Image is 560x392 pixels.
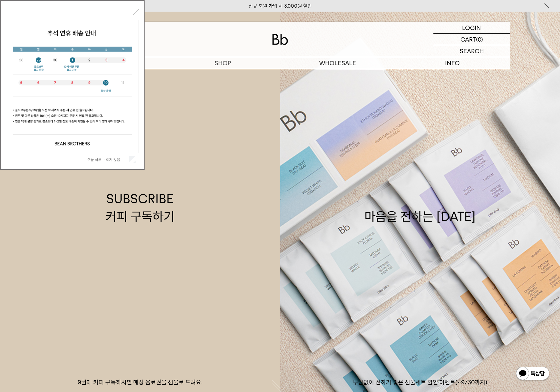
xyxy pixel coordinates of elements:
p: INFO [395,57,510,69]
div: 마음을 전하는 [DATE] [364,190,476,225]
label: 오늘 하루 보이지 않음 [87,157,128,162]
img: 카카오톡 채널 1:1 채팅 버튼 [515,366,550,382]
p: WHOLESALE [280,57,395,69]
p: (0) [476,34,483,45]
a: LOGIN [433,22,510,34]
p: LOGIN [462,22,481,33]
button: 닫기 [133,9,139,15]
p: SEARCH [460,45,484,57]
img: 로고 [272,34,288,45]
a: CART (0) [433,34,510,45]
a: 신규 회원 가입 시 3,000원 할인 [249,3,312,9]
div: SUBSCRIBE 커피 구독하기 [106,190,175,225]
img: 5e4d662c6b1424087153c0055ceb1a13_140731.jpg [6,20,139,153]
p: CART [460,34,476,45]
a: SHOP [165,57,280,69]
